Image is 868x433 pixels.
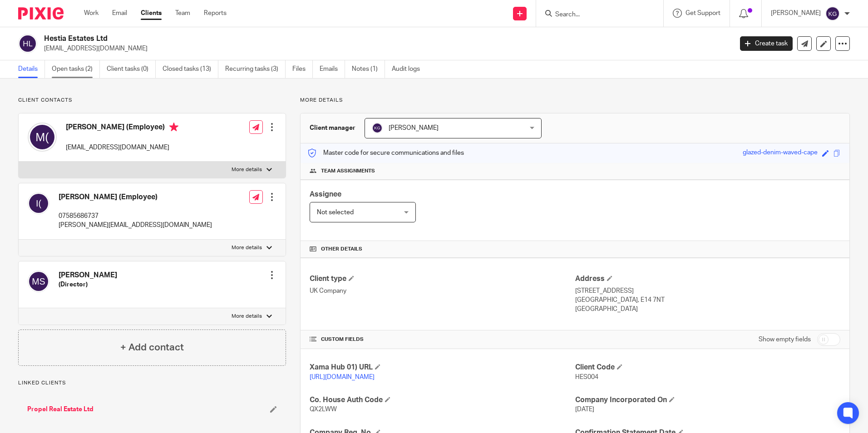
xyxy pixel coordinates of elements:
p: More details [232,244,262,251]
h4: Client type [310,274,575,284]
span: Get Support [686,10,720,16]
a: Open tasks (2) [52,60,100,78]
span: Not selected [317,209,354,216]
p: Linked clients [18,379,286,387]
p: 07585686737 [59,212,212,221]
img: svg%3E [372,123,383,133]
h4: + Add contact [120,340,184,354]
img: svg%3E [28,123,57,152]
i: Primary [169,123,178,132]
a: Details [18,60,45,78]
a: Emails [320,60,345,78]
h4: CUSTOM FIELDS [310,336,575,343]
p: Client contacts [18,97,286,104]
span: [PERSON_NAME] [389,125,439,131]
h4: Client Code [575,363,840,372]
a: Propel Real Estate Ltd [27,405,94,414]
span: HES004 [575,374,598,380]
p: More details [300,97,850,104]
input: Search [554,11,636,19]
a: Team [175,9,190,18]
p: [GEOGRAPHIC_DATA], E14 7NT [575,295,840,305]
h4: [PERSON_NAME] (Employee) [66,123,178,134]
label: Show empty fields [759,335,811,344]
img: svg%3E [825,6,840,21]
p: More details [232,166,262,173]
a: Email [112,9,127,18]
h4: [PERSON_NAME] (Employee) [59,192,212,202]
div: glazed-denim-waved-cape [743,148,818,158]
h4: Company Incorporated On [575,395,840,405]
a: Client tasks (0) [107,60,156,78]
span: Other details [321,246,362,253]
h2: Hestia Estates Ltd [44,34,590,44]
a: Closed tasks (13) [163,60,218,78]
a: Recurring tasks (3) [225,60,286,78]
a: [URL][DOMAIN_NAME] [310,374,375,380]
h4: [PERSON_NAME] [59,271,117,280]
p: [PERSON_NAME] [771,9,821,18]
a: Notes (1) [352,60,385,78]
span: [DATE] [575,406,594,413]
p: More details [232,313,262,320]
h4: Xama Hub 01) URL [310,363,575,372]
img: svg%3E [28,192,49,214]
span: Assignee [310,191,341,198]
p: Master code for secure communications and files [307,148,464,157]
p: [EMAIL_ADDRESS][DOMAIN_NAME] [44,44,726,53]
p: UK Company [310,286,575,295]
p: [EMAIL_ADDRESS][DOMAIN_NAME] [66,143,178,152]
img: Pixie [18,7,64,20]
h3: Client manager [310,123,355,133]
img: svg%3E [18,34,37,53]
h4: Co. House Auth Code [310,395,575,405]
a: Audit logs [392,60,427,78]
a: Create task [740,36,793,51]
p: [STREET_ADDRESS] [575,286,840,295]
img: svg%3E [28,271,49,292]
a: Files [292,60,313,78]
p: [PERSON_NAME][EMAIL_ADDRESS][DOMAIN_NAME] [59,221,212,230]
h4: Address [575,274,840,284]
a: Reports [204,9,227,18]
h5: (Director) [59,280,117,289]
a: Clients [141,9,162,18]
span: Team assignments [321,167,375,175]
span: QX2LWW [310,406,337,413]
p: [GEOGRAPHIC_DATA] [575,305,840,314]
a: Work [84,9,99,18]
